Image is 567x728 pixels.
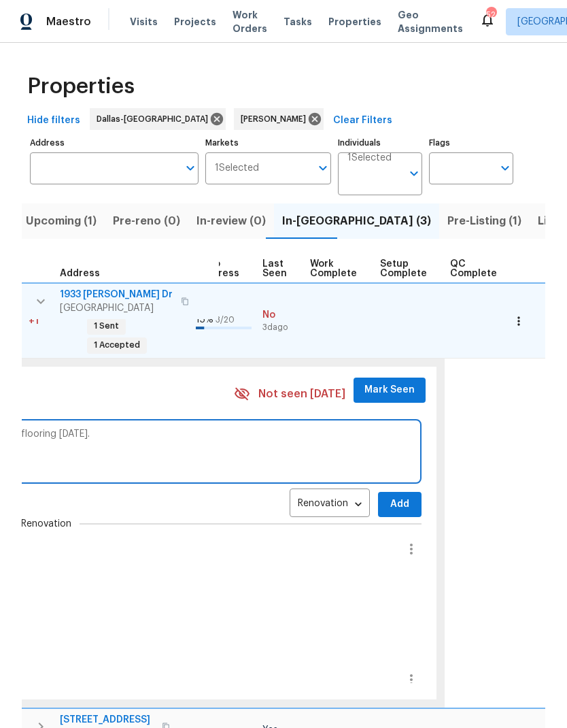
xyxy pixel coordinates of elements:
[290,493,370,516] div: Renovation
[181,159,200,178] button: Open
[60,269,100,278] span: Address
[27,80,135,93] span: Properties
[113,212,180,231] span: Pre-reno (0)
[338,139,422,147] label: Individuals
[486,8,496,22] div: 52
[29,316,39,326] span: +1
[310,259,357,278] span: Work Complete
[30,139,199,147] label: Address
[364,382,415,399] span: Mark Seen
[241,112,311,126] span: [PERSON_NAME]
[205,139,332,147] label: Markets
[380,259,427,278] span: Setup Complete
[174,15,216,29] span: Projects
[347,152,392,164] span: 1 Selected
[405,164,424,183] button: Open
[429,139,513,147] label: Flags
[282,212,431,231] span: In-[GEOGRAPHIC_DATA] (3)
[496,159,515,178] button: Open
[60,301,173,315] span: [GEOGRAPHIC_DATA]
[88,320,124,332] span: 1 Sent
[447,212,521,231] span: Pre-Listing (1)
[97,112,213,126] span: Dallas-[GEOGRAPHIC_DATA]
[216,316,235,324] span: 3 / 20
[354,378,426,403] button: Mark Seen
[130,15,158,29] span: Visits
[262,259,287,278] span: Last Seen
[389,496,411,513] span: Add
[262,322,299,333] span: 3d ago
[60,288,173,301] span: 1933 [PERSON_NAME] Dr
[378,492,422,517] button: Add
[328,108,398,133] button: Clear Filters
[333,112,392,129] span: Clear Filters
[398,8,463,35] span: Geo Assignments
[215,163,259,174] span: 1 Selected
[283,17,312,27] span: Tasks
[90,108,226,130] div: Dallas-[GEOGRAPHIC_DATA]
[328,15,381,29] span: Properties
[27,112,80,129] span: Hide filters
[233,8,267,35] span: Work Orders
[26,212,97,231] span: Upcoming (1)
[22,108,86,133] button: Hide filters
[450,259,497,278] span: QC Complete
[23,283,82,358] td: 1 day(s) past target finish date
[258,386,345,402] span: Not seen [DATE]
[21,517,71,531] span: Renovation
[234,108,324,130] div: [PERSON_NAME]
[196,212,266,231] span: In-review (0)
[196,315,213,325] span: 15 %
[60,713,154,727] span: [STREET_ADDRESS]
[262,308,299,322] span: No
[88,340,145,351] span: 1 Accepted
[313,159,332,178] button: Open
[46,15,91,29] span: Maestro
